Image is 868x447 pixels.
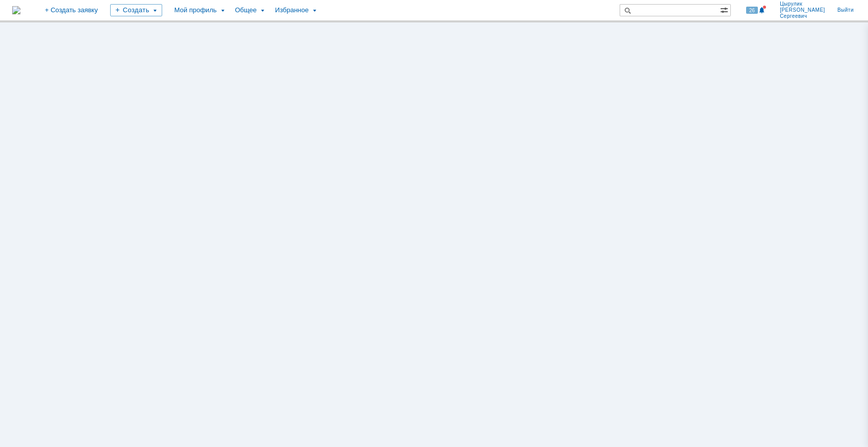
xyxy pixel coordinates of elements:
[780,1,825,7] span: Цырулик
[12,6,20,14] img: logo
[780,7,825,13] span: [PERSON_NAME]
[780,13,825,19] span: Сергеевич
[746,7,758,14] span: 26
[720,5,730,14] span: Расширенный поиск
[12,6,20,14] a: Перейти на домашнюю страницу
[110,4,162,16] div: Создать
